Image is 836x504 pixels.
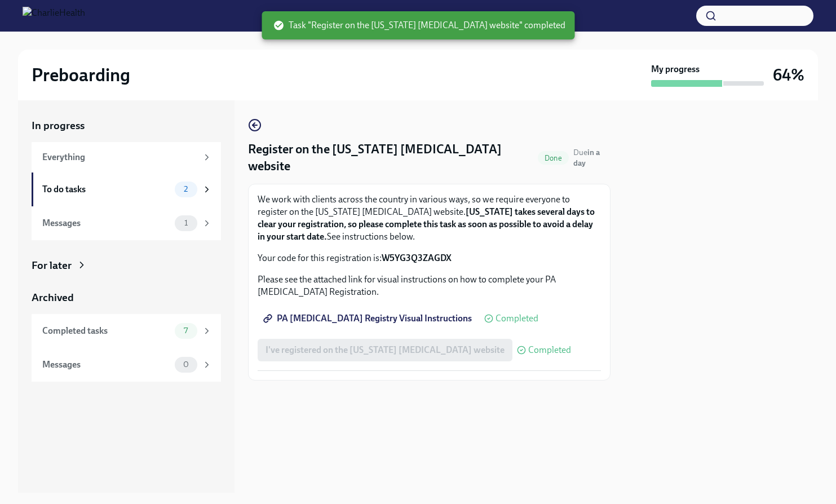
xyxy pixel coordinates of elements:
[32,314,221,348] a: Completed tasks7
[573,148,600,168] strong: in a day
[651,63,700,76] strong: My progress
[32,142,221,173] a: Everything
[258,273,601,298] p: Please see the attached link for visual instructions on how to complete your PA [MEDICAL_DATA] Re...
[266,313,472,324] span: PA [MEDICAL_DATA] Registry Visual Instructions
[176,360,196,369] span: 0
[42,217,170,229] div: Messages
[42,325,170,337] div: Completed tasks
[42,183,170,196] div: To do tasks
[32,290,221,305] a: Archived
[538,154,569,162] span: Done
[258,307,480,330] a: PA [MEDICAL_DATA] Registry Visual Instructions
[528,346,571,355] span: Completed
[258,193,601,243] p: We work with clients across the country in various ways, so we require everyone to register on th...
[382,253,452,263] strong: W5YG3Q3ZAGDX
[32,258,221,273] a: For later
[273,19,565,32] span: Task "Register on the [US_STATE] [MEDICAL_DATA] website" completed
[177,185,194,193] span: 2
[573,148,600,168] span: Due
[32,348,221,382] a: Messages0
[23,7,85,25] img: CharlieHealth
[773,65,804,85] h3: 64%
[258,206,595,242] strong: [US_STATE] takes several days to clear your registration, so please complete this task as soon as...
[32,173,221,206] a: To do tasks2
[42,359,170,371] div: Messages
[32,206,221,240] a: Messages1
[573,147,611,169] span: August 22nd, 2025 09:00
[258,252,601,264] p: Your code for this registration is:
[32,64,130,86] h2: Preboarding
[32,118,221,133] a: In progress
[496,314,538,323] span: Completed
[248,141,533,175] h4: Register on the [US_STATE] [MEDICAL_DATA] website
[32,258,72,273] div: For later
[178,219,194,227] span: 1
[42,151,197,163] div: Everything
[177,326,194,335] span: 7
